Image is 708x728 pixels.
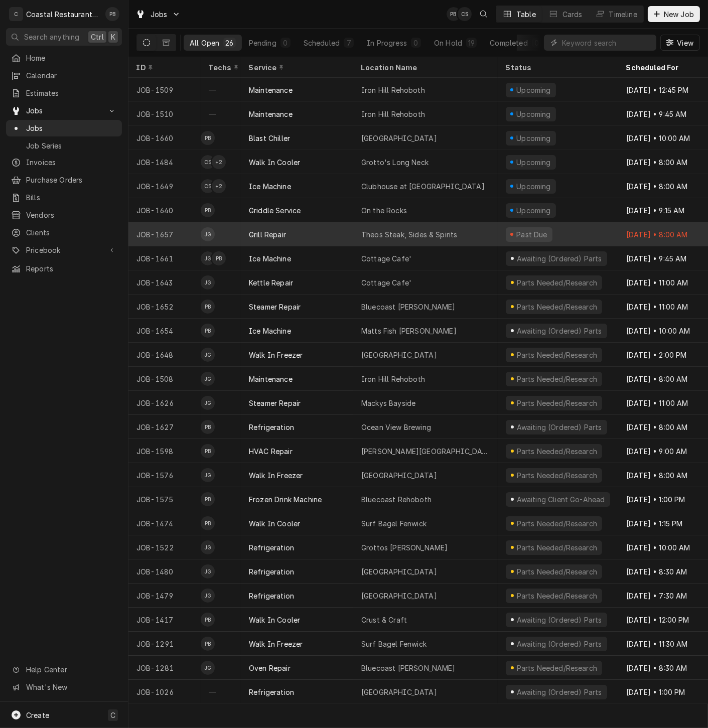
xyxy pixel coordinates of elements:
[6,661,122,678] a: Go to Help Center
[361,398,415,408] div: Mackys Bayside
[249,663,291,673] div: Oven Repair
[515,639,603,649] div: Awaiting (Ordered) Parts
[26,123,117,133] span: Jobs
[128,608,201,632] div: JOB-1417
[136,62,191,73] div: ID
[361,687,437,697] div: [GEOGRAPHIC_DATA]
[361,663,456,673] div: Bluecoast [PERSON_NAME]
[201,680,241,704] div: —
[201,251,215,265] div: JG
[515,374,598,384] div: Parts Needed/Research
[128,319,201,343] div: JOB-1654
[128,535,201,559] div: JOB-1522
[201,131,215,145] div: Phill Blush's Avatar
[201,78,241,102] div: —
[201,324,215,338] div: PB
[24,32,79,42] span: Search anything
[249,62,343,73] div: Service
[515,446,598,457] div: Parts Needed/Research
[201,300,215,314] div: PB
[201,203,215,217] div: PB
[9,7,23,21] div: C
[128,198,201,222] div: JOB-1640
[361,374,425,384] div: Iron Hill Rehoboth
[209,62,240,73] div: Techs
[361,326,457,336] div: Matts Fish [PERSON_NAME]
[201,420,215,434] div: PB
[151,9,168,20] span: Jobs
[26,664,116,675] span: Help Center
[515,157,552,168] div: Upcoming
[128,126,201,150] div: JOB-1660
[6,189,122,206] a: Bills
[128,246,201,270] div: JOB-1661
[201,179,215,193] div: Chris Sockriter's Avatar
[562,35,651,51] input: Keyword search
[304,38,340,48] div: Scheduled
[249,615,300,625] div: Walk In Cooler
[201,468,215,482] div: JG
[515,591,598,601] div: Parts Needed/Research
[201,637,215,651] div: PB
[361,109,425,119] div: Iron Hill Rehoboth
[201,444,215,458] div: Phill Blush's Avatar
[201,372,215,386] div: James Gatton's Avatar
[26,192,117,203] span: Bills
[201,589,215,603] div: JG
[201,516,215,530] div: Phill Blush's Avatar
[128,174,201,198] div: JOB-1649
[128,511,201,535] div: JOB-1474
[249,470,303,481] div: Walk In Freezer
[201,540,215,554] div: James Gatton's Avatar
[26,53,117,63] span: Home
[128,439,201,463] div: JOB-1598
[201,203,215,217] div: Phill Blush's Avatar
[6,120,122,136] a: Jobs
[128,656,201,680] div: JOB-1281
[490,38,527,48] div: Completed
[128,78,201,102] div: JOB-1509
[515,205,552,216] div: Upcoming
[249,446,293,457] div: HVAC Repair
[361,639,427,649] div: Surf Bagel Fenwick
[6,242,122,258] a: Go to Pricebook
[201,324,215,338] div: Phill Blush's Avatar
[128,463,201,487] div: JOB-1576
[249,229,286,240] div: Grill Repair
[128,270,201,295] div: JOB-1643
[609,9,637,20] div: Timeline
[128,102,201,126] div: JOB-1510
[6,224,122,241] a: Clients
[249,302,301,312] div: Steamer Repair
[212,251,226,265] div: PB
[476,6,492,22] button: Open search
[212,179,226,193] div: + 2
[447,7,461,21] div: Phill Blush's Avatar
[249,38,276,48] div: Pending
[249,326,291,336] div: Ice Machine
[6,137,122,154] a: Job Series
[515,85,552,95] div: Upcoming
[26,245,102,255] span: Pricebook
[361,350,437,360] div: [GEOGRAPHIC_DATA]
[201,589,215,603] div: James Gatton's Avatar
[675,38,695,48] span: View
[128,487,201,511] div: JOB-1575
[249,133,290,143] div: Blast Chiller
[201,661,215,675] div: James Gatton's Avatar
[201,348,215,362] div: James Gatton's Avatar
[6,85,122,101] a: Estimates
[562,9,583,20] div: Cards
[201,227,215,241] div: James Gatton's Avatar
[201,251,215,265] div: James Gatton's Avatar
[201,540,215,554] div: JG
[361,422,431,432] div: Ocean View Brewing
[367,38,407,48] div: In Progress
[458,7,472,21] div: Chris Sockriter's Avatar
[128,415,201,439] div: JOB-1627
[201,444,215,458] div: PB
[201,396,215,410] div: James Gatton's Avatar
[447,7,461,21] div: PB
[201,348,215,362] div: JG
[128,222,201,246] div: JOB-1657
